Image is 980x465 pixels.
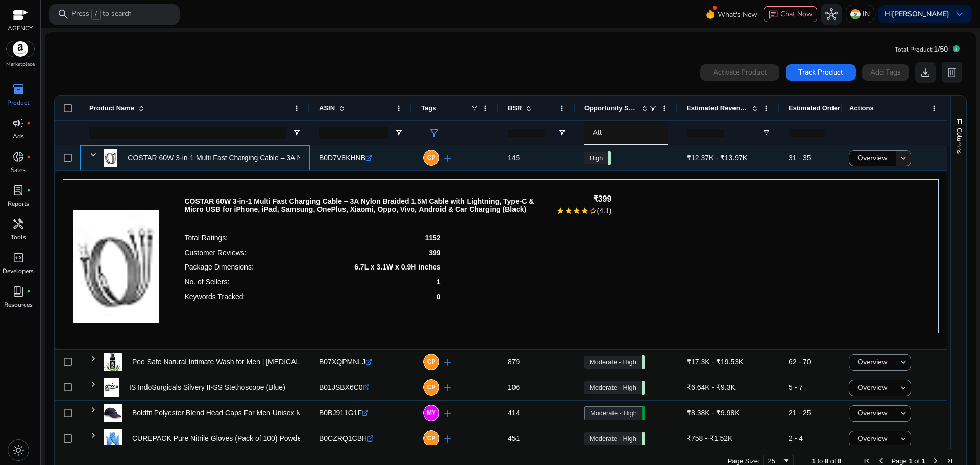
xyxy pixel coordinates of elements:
[780,9,813,19] span: Chat Now
[132,352,330,373] p: Pee Safe Natural Intimate Wash for Men | [MEDICAL_DATA]...
[687,383,736,391] span: ₹6.64K - ₹9.3K
[12,83,24,95] span: inventory_2
[319,104,335,112] span: ASIN
[91,9,101,20] span: /
[442,407,454,420] span: add
[12,444,24,456] span: light_mode
[849,104,874,112] span: Actions
[849,380,896,396] button: Overview
[922,457,925,465] span: 1
[863,5,870,23] p: IN
[184,197,543,213] p: COSTAR 60W 3-in-1 Multi Fast Charging Cable – 3A Nylon Braided 1.5M Cable with Lightning, Type-C ...
[8,199,29,208] p: Reports
[427,410,436,416] span: MY
[863,457,871,465] div: First Page
[849,354,896,371] button: Overview
[104,404,122,422] img: 31Itgu9XHpL._SS100_.jpg
[899,409,908,418] mat-icon: keyboard_arrow_down
[728,457,760,465] div: Page Size:
[556,194,612,204] h4: ₹399
[184,292,245,301] p: Keywords Tracked:
[508,358,520,366] span: 879
[584,104,638,112] span: Opportunity Score
[849,150,896,166] button: Overview
[442,382,454,394] span: add
[442,356,454,369] span: add
[27,121,31,125] span: fiber_manual_record
[132,428,353,449] p: CUREPACK Pure Nitrile Gloves (Pack of 100) Powder Free Gloves,...
[857,352,888,373] span: Overview
[319,409,362,417] span: B0BJ911G1F
[437,292,441,301] p: 0
[762,129,770,137] button: Open Filter Menu
[12,184,24,197] span: lab_profile
[128,148,348,168] p: COSTAR 60W 3-in-1 Multi Fast Charging Cable – 3A Nylon Braided...
[909,457,912,465] span: 1
[584,406,642,420] a: Moderate - High
[12,218,24,230] span: handyman
[12,252,24,264] span: code_blocks
[104,353,122,371] img: 41ete2eY1aL._SS40_.jpg
[830,457,836,465] span: of
[895,45,934,54] span: Total Product:
[687,409,740,417] span: ₹8.38K - ₹9.98K
[442,152,454,164] span: add
[427,435,436,442] span: CP
[857,428,888,449] span: Overview
[899,383,908,393] mat-icon: keyboard_arrow_down
[789,358,811,366] span: 62 - 70
[642,355,645,369] span: 73.01
[687,154,747,162] span: ₹12.37K - ₹13.97K
[7,41,34,57] img: amazon.svg
[27,188,31,192] span: fiber_manual_record
[573,207,581,215] mat-icon: star
[953,8,966,20] span: keyboard_arrow_down
[798,67,843,78] span: Track Product
[589,207,597,215] mat-icon: star_border
[850,9,861,19] img: in.svg
[425,234,440,242] p: 1152
[565,207,573,215] mat-icon: star
[584,152,608,164] a: High
[584,356,642,369] a: Moderate - High
[892,9,949,19] b: [PERSON_NAME]
[11,165,26,175] p: Sales
[319,383,363,391] span: B01JSBX6C0
[899,154,908,163] mat-icon: keyboard_arrow_down
[914,457,920,465] span: of
[789,383,803,391] span: 5 - 7
[508,154,520,162] span: 145
[12,285,24,298] span: book_4
[104,378,119,397] img: 31sDoPmXR9L._SX38_SY50_CR,0,0,38,50_.jpg
[821,4,842,25] button: hub
[428,127,440,139] span: filter_alt
[184,278,229,286] p: No. of Sellers:
[838,457,841,465] span: 8
[642,406,645,420] span: 68.77
[857,403,888,424] span: Overview
[932,457,940,465] div: Next Page
[508,104,522,112] span: BSR
[4,300,33,309] p: Resources
[319,434,367,443] span: B0CZRQ1CBH
[849,405,896,422] button: Overview
[104,429,122,448] img: 41PTwxeW8jL._SS100_.jpg
[508,383,520,391] span: 106
[427,155,436,161] span: CP
[899,358,908,367] mat-icon: keyboard_arrow_down
[581,207,589,215] mat-icon: star
[508,434,520,443] span: 451
[885,11,949,18] p: Hi
[104,149,117,167] img: 51daWRj3m1L._SX38_SY50_CR,0,0,38,50_.jpg
[946,457,954,465] div: Last Page
[899,434,908,444] mat-icon: keyboard_arrow_down
[8,23,33,33] p: AGENCY
[642,432,645,446] span: 70.14
[319,154,365,162] span: B0D7V8KHNB
[891,457,906,465] span: Page
[7,98,29,107] p: Product
[27,155,31,159] span: fiber_manual_record
[786,64,856,81] button: Track Product
[849,431,896,447] button: Overview
[817,457,823,465] span: to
